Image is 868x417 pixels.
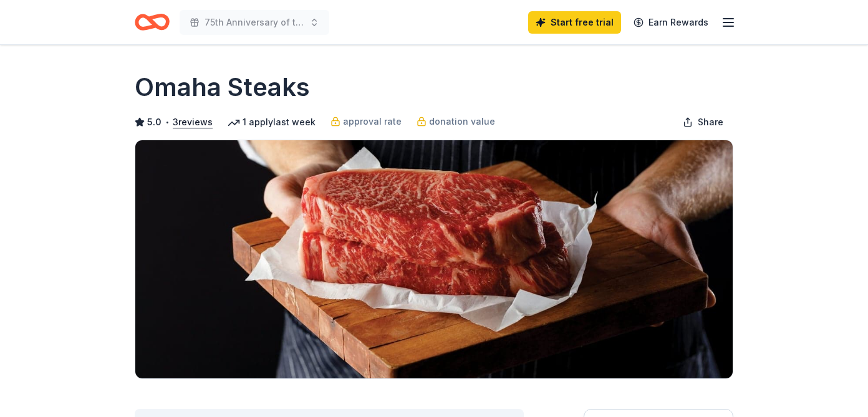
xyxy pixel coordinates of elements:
[417,114,495,129] a: donation value
[165,117,170,127] span: •
[173,115,213,130] button: 3reviews
[135,7,170,37] a: Home
[343,114,402,129] span: approval rate
[135,140,733,378] img: Image for Omaha Steaks
[673,110,733,135] button: Share
[135,70,310,105] h1: Omaha Steaks
[626,11,716,34] a: Earn Rewards
[147,115,162,130] span: 5.0
[330,114,402,129] a: approval rate
[528,11,621,34] a: Start free trial
[429,114,495,129] span: donation value
[180,10,329,35] button: 75th Anniversary of the Polish Scouting Organization of [US_STATE]
[698,115,723,130] span: Share
[205,15,304,30] span: 75th Anniversary of the Polish Scouting Organization of [US_STATE]
[228,115,316,130] div: 1 apply last week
